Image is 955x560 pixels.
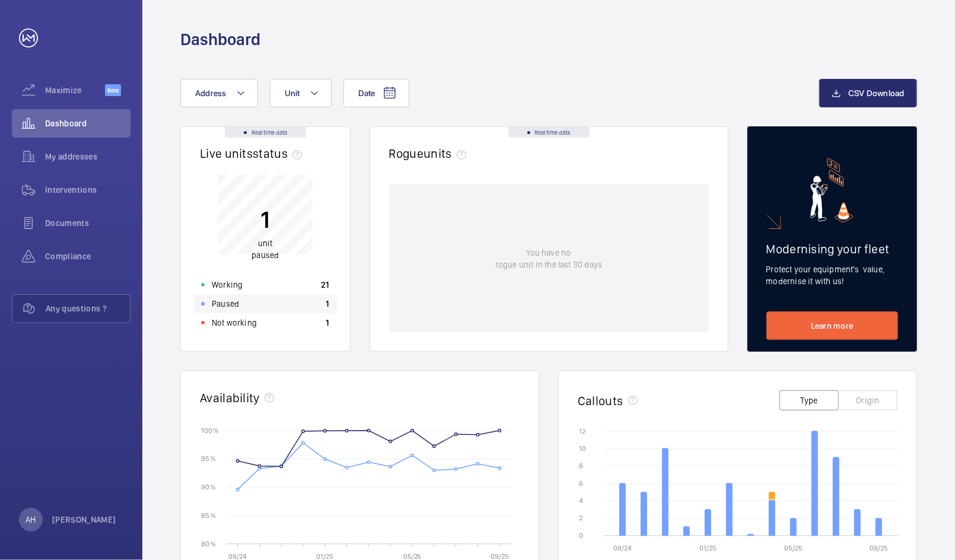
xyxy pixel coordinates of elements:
text: 09/24 [613,544,632,552]
button: Origin [838,390,897,411]
text: 6 [579,479,583,488]
span: CSV Download [848,88,905,98]
span: Any questions ? [46,303,130,314]
span: units [424,146,471,161]
a: Learn more [766,311,899,340]
text: 90 % [201,483,216,491]
text: 8 [579,462,583,470]
text: 2 [579,514,582,523]
p: You have no rogue unit in the last 30 days [495,247,602,271]
span: Interventions [45,184,130,196]
span: Date [358,88,375,98]
h2: Availability [200,390,260,405]
p: AH [26,514,36,526]
p: 1 [252,205,279,235]
p: [PERSON_NAME] [52,514,116,526]
p: Not working [212,317,257,329]
span: Compliance [45,250,130,262]
text: 12 [579,427,585,435]
p: 21 [321,279,330,291]
button: Date [343,79,409,107]
span: status [253,146,307,161]
img: marketing-card.svg [810,158,854,222]
p: 1 [326,298,329,310]
text: 85 % [201,511,216,520]
span: Dashboard [45,117,130,129]
p: 1 [326,317,329,329]
p: Working [212,279,243,291]
button: Type [779,390,839,411]
p: unit [252,238,279,262]
h2: Callouts [578,393,623,408]
text: 09/25 [870,544,888,552]
h2: Live units [200,146,307,161]
span: Unit [285,88,300,98]
h2: Modernising your fleet [766,241,899,256]
h1: Dashboard [180,28,260,50]
text: 95 % [201,454,216,463]
text: 01/25 [699,544,717,552]
span: paused [252,251,279,260]
span: Documents [45,217,130,229]
p: Paused [212,298,239,310]
span: Beta [105,84,121,96]
text: 0 [579,532,583,540]
p: Protect your equipment's value, modernise it with us! [766,263,899,287]
h2: Rogue [389,146,471,161]
button: Unit [270,79,332,107]
span: Maximize [45,84,105,96]
button: Address [180,79,258,107]
span: Address [195,88,227,98]
span: My addresses [45,151,130,163]
text: 100 % [201,426,219,434]
text: 80 % [201,539,216,548]
button: CSV Download [819,79,917,107]
text: 05/25 [784,544,803,552]
div: Real time data [508,127,590,138]
text: 4 [579,497,583,505]
div: Real time data [225,127,306,138]
text: 10 [579,444,586,453]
